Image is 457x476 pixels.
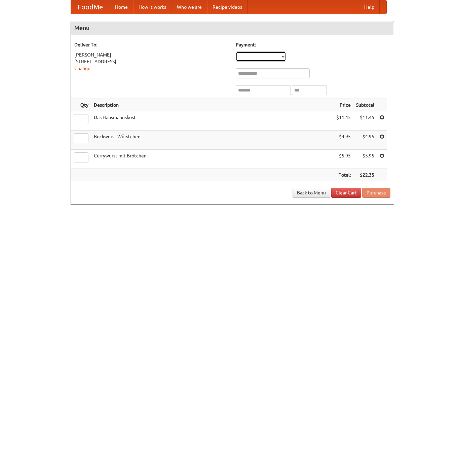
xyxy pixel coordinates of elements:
[353,150,377,169] td: $5.95
[91,150,334,169] td: Currywurst mit Brötchen
[74,41,229,48] h5: Deliver To:
[362,188,390,198] button: Purchase
[334,131,353,150] td: $4.95
[74,58,229,65] div: [STREET_ADDRESS]
[91,131,334,150] td: Bockwurst Würstchen
[110,0,133,14] a: Home
[331,188,361,198] a: Clear Cart
[353,131,377,150] td: $4.95
[74,66,90,71] a: Change
[236,41,390,48] h5: Payment:
[334,169,353,181] th: Total:
[334,99,353,111] th: Price
[353,169,377,181] th: $22.35
[91,99,334,111] th: Description
[91,111,334,131] td: Das Hausmannskost
[172,0,207,14] a: Who we are
[334,150,353,169] td: $5.95
[353,99,377,111] th: Subtotal
[74,51,229,58] div: [PERSON_NAME]
[353,111,377,131] td: $11.45
[207,0,247,14] a: Recipe videos
[334,111,353,131] td: $11.45
[293,188,330,198] a: Back to Menu
[71,0,110,14] a: FoodMe
[133,0,172,14] a: How it works
[71,21,394,35] h4: Menu
[71,99,91,111] th: Qty
[359,0,380,14] a: Help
